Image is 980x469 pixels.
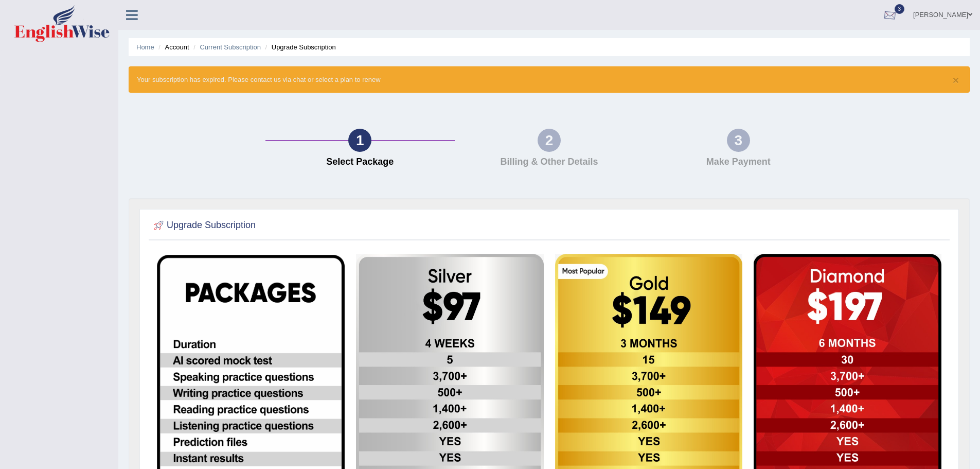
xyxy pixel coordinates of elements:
[538,129,561,152] div: 2
[200,43,261,51] a: Current Subscription
[460,157,639,167] h4: Billing & Other Details
[129,66,970,93] div: Your subscription has expired. Please contact us via chat or select a plan to renew
[136,43,154,51] a: Home
[953,75,959,85] button: ×
[156,42,189,52] li: Account
[271,157,450,167] h4: Select Package
[649,157,828,167] h4: Make Payment
[895,4,905,14] span: 3
[151,218,256,233] h2: Upgrade Subscription
[727,129,750,152] div: 3
[263,42,336,52] li: Upgrade Subscription
[348,129,371,152] div: 1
